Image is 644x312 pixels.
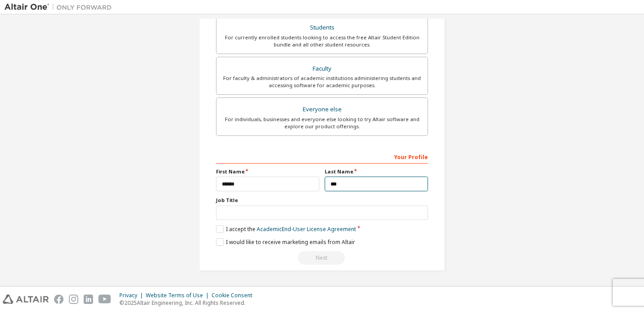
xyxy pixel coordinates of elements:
label: First Name [216,168,319,175]
img: Altair One [4,3,116,12]
a: Academic End-User License Agreement [257,225,356,233]
div: For faculty & administrators of academic institutions administering students and accessing softwa... [222,75,422,89]
img: facebook.svg [54,295,64,304]
div: Your Profile [216,149,428,164]
div: Cookie Consent [212,292,258,299]
div: Read and acccept EULA to continue [216,251,428,265]
img: instagram.svg [69,295,78,304]
div: Everyone else [222,103,422,116]
div: Faculty [222,63,422,75]
div: Students [222,21,422,34]
img: altair_logo.svg [3,295,49,304]
label: I would like to receive marketing emails from Altair [216,238,355,246]
div: For currently enrolled students looking to access the free Altair Student Edition bundle and all ... [222,34,422,48]
label: Job Title [216,197,428,204]
div: For individuals, businesses and everyone else looking to try Altair software and explore our prod... [222,116,422,130]
label: Last Name [325,168,428,175]
div: Privacy [119,292,146,299]
img: linkedin.svg [84,295,93,304]
div: Website Terms of Use [146,292,212,299]
img: youtube.svg [98,295,111,304]
p: © 2025 Altair Engineering, Inc. All Rights Reserved. [119,299,258,307]
label: I accept the [216,225,356,233]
